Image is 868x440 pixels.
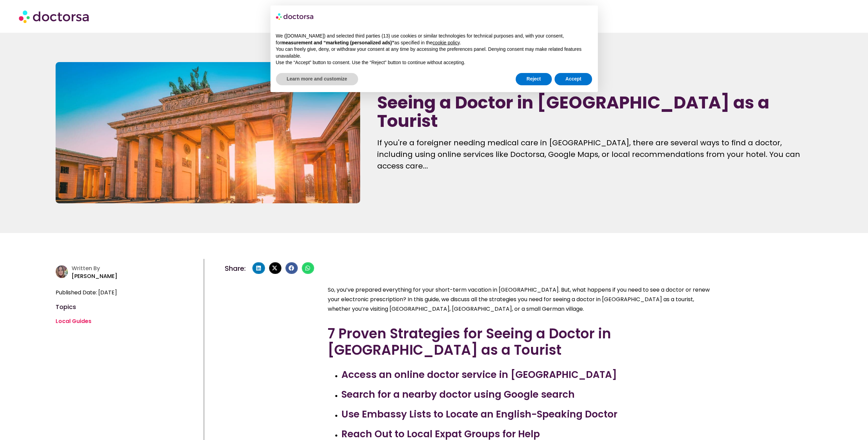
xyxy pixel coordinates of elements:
[285,262,298,274] div: Share on facebook
[225,265,246,272] h4: Share:
[276,46,592,59] p: You can freely give, deny, or withdraw your consent at any time by accessing the preferences pane...
[341,387,710,402] h3: Search for a nearby doctor using Google search
[72,265,200,272] h4: Written By
[56,317,91,325] a: Local Guides
[276,73,358,85] button: Learn more and customize
[432,40,459,45] a: cookie policy
[276,11,314,22] img: logo
[56,265,68,278] img: author
[377,137,812,172] div: If you're a foreigner needing medical care in [GEOGRAPHIC_DATA], there are several ways to find a...
[328,325,710,358] h2: 7 Proven Strategies for Seeing a Doctor in [GEOGRAPHIC_DATA] as a Tourist
[341,407,710,422] h3: Use Embassy Lists to Locate an English-Speaking Doctor
[252,262,265,274] div: Share on linkedin
[377,93,812,130] h1: Seeing a Doctor in [GEOGRAPHIC_DATA] as a Tourist
[281,40,394,45] strong: measurement and “marketing (personalized ads)”
[516,73,552,85] button: Reject
[269,262,281,274] div: Share on x-twitter
[276,33,592,46] p: We ([DOMAIN_NAME]) and selected third parties (13) use cookies or similar technologies for techni...
[56,304,201,310] h4: Topics
[341,368,710,382] h3: Access an online doctor service in [GEOGRAPHIC_DATA]
[276,59,592,66] p: Use the “Accept” button to consent. Use the “Reject” button to continue without accepting.
[328,285,710,314] p: So, you’ve prepared everything for your short-term vacation in [GEOGRAPHIC_DATA]. But, what happe...
[302,262,314,274] div: Share on whatsapp
[555,73,592,85] button: Accept
[72,272,200,281] p: [PERSON_NAME]
[56,288,117,297] span: Published Date: [DATE]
